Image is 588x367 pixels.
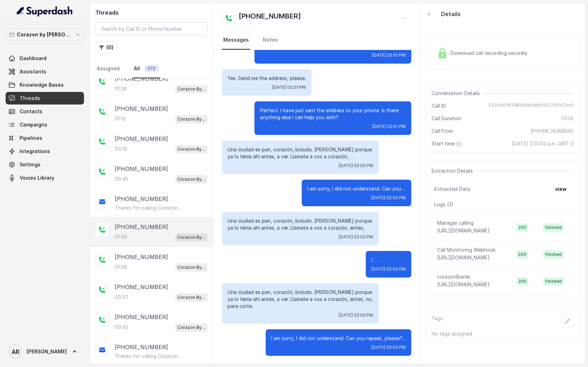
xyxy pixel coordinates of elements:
span: 200 [516,250,528,259]
a: Dashboard [6,52,84,65]
span: Download call recording securely [450,50,530,57]
p: Details [441,10,461,18]
span: [DATE] 2:01:04 p.m. GMT-3 [512,140,574,147]
p: [PHONE_NUMBER] [115,165,168,173]
p: Una ciudad es pan, corazón, boludo. [PERSON_NAME] porque ya lo tenía ahí antes, a ver. Llamate a ... [227,146,373,160]
span: Assistants [20,68,46,75]
a: Assistants [6,65,84,78]
p: Yes. Send me the address, please. [227,75,306,82]
span: [DATE] 02:02 PM [339,163,373,168]
p: [PHONE_NUMBER] [115,253,168,261]
p: 01:06 [115,233,127,240]
span: finished [543,250,564,259]
a: Contacts [6,105,84,118]
button: (0) [95,41,118,54]
span: [DATE] 02:01 PM [372,124,406,129]
a: Pipelines [6,132,84,144]
span: [DATE] 02:01 PM [272,85,306,90]
p: Corazon By [PERSON_NAME] [177,294,205,301]
a: Messages [222,31,250,50]
p: [PHONE_NUMBER] [115,313,168,321]
span: [URL][DOMAIN_NAME] [437,228,490,233]
p: [PHONE_NUMBER] [115,223,168,231]
p: Manager calling [437,220,474,226]
p: Corazon By [PERSON_NAME] [177,86,205,93]
a: Threads [6,92,84,105]
p: Logs ( 3 ) [434,201,571,208]
span: [URL][DOMAIN_NAME] [437,254,490,260]
a: All372 [132,59,160,78]
p: 00:45 [115,175,128,182]
span: Call From [432,128,453,135]
span: finished [543,277,564,286]
text: AR [12,348,20,355]
p: [PHONE_NUMBER] [115,135,168,143]
nav: Tabs [95,59,208,78]
h2: [PHONE_NUMBER] [239,11,301,25]
span: Contacts [20,108,42,115]
p: Tags [432,315,443,328]
p: Una ciudad es pan, corazón, boludo. [PERSON_NAME] porque ya lo tenía ahí antes, a ver. Llamate a ... [227,289,373,310]
p: [PHONE_NUMBER] [115,343,168,351]
span: Conversation Details [432,90,483,97]
p: 00:37 [115,294,128,301]
p: I ... [371,257,406,264]
p: I am sorry, I did not understand. Can you ... [307,185,406,192]
p: Thanks for calling Corazón By [PERSON_NAME]! Want to make a reservation? [URL][DOMAIN_NAME] Call ... [115,204,182,211]
a: Voices Library [6,172,84,184]
span: Dashboard [20,55,47,62]
span: Voices Library [20,174,54,181]
a: Notes [261,31,279,50]
a: Assigned [95,59,121,78]
button: Corazon by [PERSON_NAME] [6,28,84,41]
span: Settings [20,161,41,168]
p: Corazon By [PERSON_NAME] [177,176,205,183]
span: CA291d5f83189498bfe5bf9217d2002ec5 [488,102,574,109]
span: 200 [516,277,528,286]
span: Extracted Data [434,186,470,193]
p: Corazon By [PERSON_NAME] [177,116,205,123]
span: Call Duration [432,115,461,122]
a: Integrations [6,145,84,158]
p: Corazon By [PERSON_NAME] [177,146,205,153]
a: Knowledge Bases [6,79,84,91]
h2: Threads [95,8,208,17]
span: [DATE] 02:02 PM [339,234,373,240]
span: 200 [516,223,528,232]
p: 01:13 [115,115,125,122]
p: corazonBaires [437,273,470,280]
p: Una ciudad es pan, corazón, boludo. [PERSON_NAME] porque ya lo tenía ahí antes, a ver. Llamate a ... [227,217,373,231]
p: Call Monitoring Webhook [437,246,496,253]
span: [PHONE_NUMBER] [531,128,574,135]
img: light.svg [17,6,73,17]
span: [DATE] 02:02 PM [371,195,406,201]
span: 01:06 [561,115,574,122]
p: Perfect. I have just sent the address to your phone. Is there anything else I can help you with? [260,107,406,121]
span: Integrations [20,148,50,155]
span: [URL][DOMAIN_NAME] [437,281,490,287]
p: 01:08 [115,264,127,271]
span: Knowledge Bases [20,81,64,88]
span: 372 [144,65,159,72]
span: Call ID [432,102,446,109]
span: [DATE] 02:02 PM [339,312,373,318]
button: view [551,183,571,195]
span: Threads [20,95,40,102]
p: Corazon By [PERSON_NAME] [177,264,205,271]
span: Extraction Details [432,167,476,174]
a: Settings [6,158,84,171]
span: [PERSON_NAME] [27,348,67,355]
span: [DATE] 02:02 PM [371,345,406,350]
input: Search by Call ID or Phone Number [95,22,208,36]
p: Corazon By [PERSON_NAME] [177,324,205,331]
p: Corazon By [PERSON_NAME] [177,234,205,241]
nav: Tabs [222,31,411,50]
span: Campaigns [20,121,47,128]
a: [PERSON_NAME] [6,342,84,361]
p: Corazon by [PERSON_NAME] [17,30,73,39]
p: No tags assigned [432,330,574,337]
p: [PHONE_NUMBER] [115,74,168,83]
p: I am sorry, I did not understand. Can you repeat, please?... [271,335,406,342]
p: 00:45 [115,324,128,331]
p: [PHONE_NUMBER] [115,105,168,113]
